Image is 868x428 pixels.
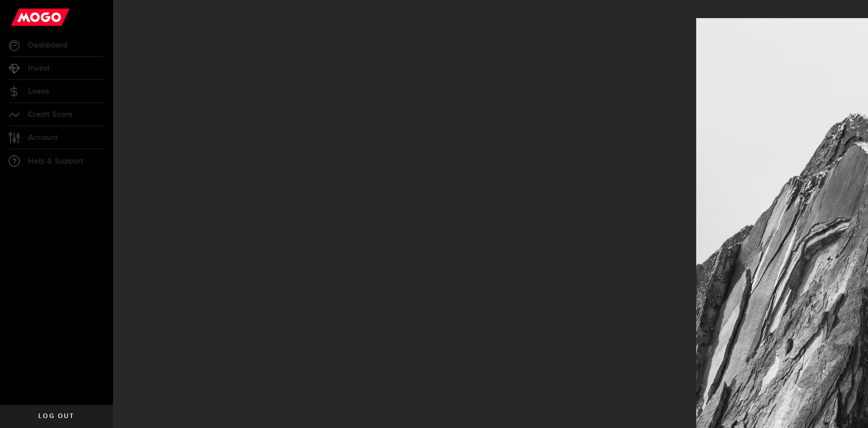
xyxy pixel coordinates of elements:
span: Credit Score [28,111,73,119]
span: Account [28,134,58,142]
span: Log out [38,413,74,419]
span: Invest [28,64,50,72]
span: Help & Support [28,157,83,165]
span: Loans [28,87,49,96]
span: Dashboard [28,41,67,49]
